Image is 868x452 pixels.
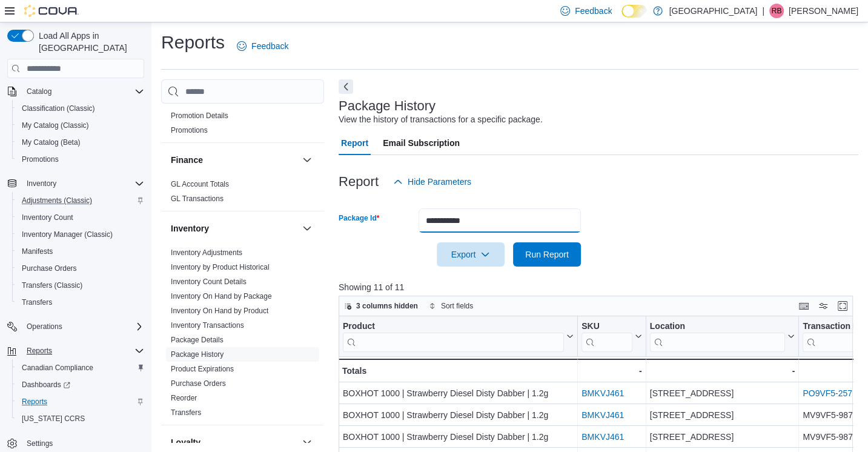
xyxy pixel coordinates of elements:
[12,410,149,427] button: [US_STATE] CCRS
[171,180,229,188] a: GL Account Totals
[171,292,272,301] a: Inventory On Hand by Package
[171,291,272,301] span: Inventory On Hand by Package
[669,4,757,18] p: [GEOGRAPHIC_DATA]
[300,221,314,236] button: Inventory
[171,436,297,448] button: Loyalty
[171,350,224,359] a: Package History
[772,4,782,18] span: RB
[171,365,234,373] a: Product Expirations
[441,301,473,311] span: Sort fields
[575,5,612,17] span: Feedback
[22,414,85,424] span: [US_STATE] CCRS
[17,278,87,293] a: Transfers (Classic)
[251,40,288,52] span: Feedback
[12,151,149,168] button: Promotions
[171,111,228,120] a: Promotion Details
[171,194,224,203] a: GL Transactions
[769,4,784,18] div: Ruby Bressan
[161,94,324,142] div: Discounts & Promotions
[171,154,203,166] h3: Finance
[650,321,786,333] div: Location
[171,126,208,135] a: Promotions
[22,155,59,164] span: Promotions
[171,222,209,234] h3: Inventory
[2,342,149,359] button: Reports
[816,299,830,313] button: Display options
[22,247,53,256] span: Manifests
[525,248,569,261] span: Run Report
[650,408,795,422] div: [STREET_ADDRESS]
[22,84,56,99] button: Catalog
[12,100,149,117] button: Classification (Classic)
[171,335,224,345] span: Package Details
[17,101,144,116] span: Classification (Classic)
[17,411,90,426] a: [US_STATE] CCRS
[17,295,144,310] span: Transfers
[22,213,73,222] span: Inventory Count
[343,386,574,400] div: BOXHOT 1000 | Strawberry Diesel Disty Dabber | 1.2g
[171,154,297,166] button: Finance
[12,226,149,243] button: Inventory Manager (Classic)
[343,430,574,444] div: BOXHOT 1000 | Strawberry Diesel Disty Dabber | 1.2g
[17,411,144,426] span: Washington CCRS
[22,380,70,390] span: Dashboards
[300,435,314,450] button: Loyalty
[171,277,247,287] span: Inventory Count Details
[2,434,149,452] button: Settings
[300,153,314,167] button: Finance
[171,222,297,234] button: Inventory
[408,176,471,188] span: Hide Parameters
[424,299,478,313] button: Sort fields
[171,394,197,402] a: Reorder
[17,210,78,225] a: Inventory Count
[12,260,149,277] button: Purchase Orders
[22,121,89,130] span: My Catalog (Classic)
[171,278,247,286] a: Inventory Count Details
[621,5,647,18] input: Dark Mode
[17,210,144,225] span: Inventory Count
[34,30,144,54] span: Load All Apps in [GEOGRAPHIC_DATA]
[581,432,624,442] a: BMKVJ461
[17,261,82,276] a: Purchase Orders
[343,321,574,352] button: Product
[797,299,811,313] button: Keyboard shortcuts
[22,344,57,358] button: Reports
[17,193,97,208] a: Adjustments (Classic)
[17,101,100,116] a: Classification (Classic)
[339,213,379,223] label: Package Id
[581,388,624,398] a: BMKVJ461
[171,262,270,272] span: Inventory by Product Historical
[17,361,98,375] a: Canadian Compliance
[161,177,324,211] div: Finance
[17,278,144,293] span: Transfers (Classic)
[356,301,418,311] span: 3 columns hidden
[27,322,62,331] span: Operations
[339,79,353,94] button: Next
[17,377,144,392] span: Dashboards
[22,264,77,273] span: Purchase Orders
[24,5,79,17] img: Cova
[17,118,94,133] a: My Catalog (Classic)
[171,179,229,189] span: GL Account Totals
[171,364,234,374] span: Product Expirations
[342,364,574,378] div: Totals
[171,307,268,315] a: Inventory On Hand by Product
[22,84,144,99] span: Catalog
[12,359,149,376] button: Canadian Compliance
[650,430,795,444] div: [STREET_ADDRESS]
[339,299,423,313] button: 3 columns hidden
[341,131,368,155] span: Report
[17,227,144,242] span: Inventory Manager (Classic)
[650,321,786,352] div: Location
[22,436,58,451] a: Settings
[27,87,51,96] span: Catalog
[171,350,224,359] span: Package History
[171,436,200,448] h3: Loyalty
[171,379,226,388] a: Purchase Orders
[22,397,47,407] span: Reports
[22,176,61,191] button: Inventory
[789,4,858,18] p: [PERSON_NAME]
[17,261,144,276] span: Purchase Orders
